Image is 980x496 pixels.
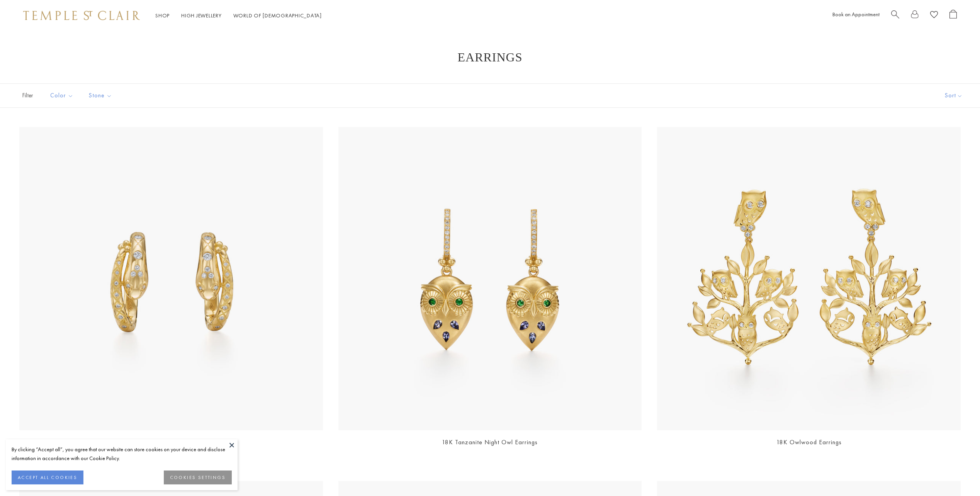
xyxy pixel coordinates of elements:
[233,12,322,19] a: World of [DEMOGRAPHIC_DATA]World of [DEMOGRAPHIC_DATA]
[164,471,232,484] button: COOKIES SETTINGS
[338,127,642,431] img: E36887-OWLTZTG
[949,10,957,22] a: Open Shopping Bag
[46,91,79,100] span: Color
[85,91,118,100] span: Stone
[155,12,170,19] a: ShopShop
[83,87,118,104] button: Stone
[338,127,642,431] a: E36887-OWLTZTGE36887-OWLTZTG
[23,11,140,20] img: Temple St. Clair
[776,438,842,446] a: 18K Owlwood Earrings
[657,127,961,431] img: 18K Owlwood Earrings
[155,11,322,20] nav: Main navigation
[19,127,323,431] img: 18K Delphi Serpent Hoops
[832,11,880,18] a: Book an Appointment
[442,438,538,446] a: 18K Tanzanite Night Owl Earrings
[44,87,79,104] button: Color
[927,84,980,107] button: Show sort by
[891,10,899,22] a: Search
[181,12,222,19] a: High JewelleryHigh Jewellery
[12,445,232,463] div: By clicking “Accept all”, you agree that our website can store cookies on your device and disclos...
[31,50,949,64] h1: Earrings
[657,127,961,431] a: E31811-OWLWOOD18K Owlwood Earrings
[930,10,938,22] a: View Wishlist
[12,471,83,484] button: ACCEPT ALL COOKIES
[134,438,209,446] a: 18K Delphi Serpent Hoops
[19,127,323,431] a: 18K Delphi Serpent Hoops18K Delphi Serpent Hoops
